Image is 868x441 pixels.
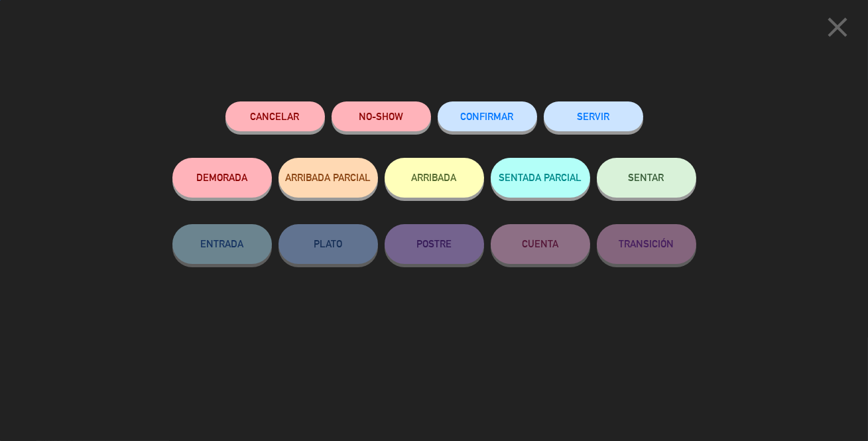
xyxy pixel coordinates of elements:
button: ARRIBADA PARCIAL [279,158,378,198]
button: SENTAR [597,158,696,198]
button: ENTRADA [172,224,272,264]
i: close [821,11,854,44]
button: SERVIR [544,101,643,131]
button: CUENTA [491,224,590,264]
button: SENTADA PARCIAL [491,158,590,198]
button: Cancelar [225,101,325,131]
button: NO-SHOW [332,101,431,131]
button: close [817,10,858,49]
button: CONFIRMAR [438,101,537,131]
button: PLATO [279,224,378,264]
span: ARRIBADA PARCIAL [285,172,371,183]
span: SENTAR [629,172,664,183]
span: CONFIRMAR [461,111,514,122]
button: DEMORADA [172,158,272,198]
button: TRANSICIÓN [597,224,696,264]
button: ARRIBADA [385,158,484,198]
button: POSTRE [385,224,484,264]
